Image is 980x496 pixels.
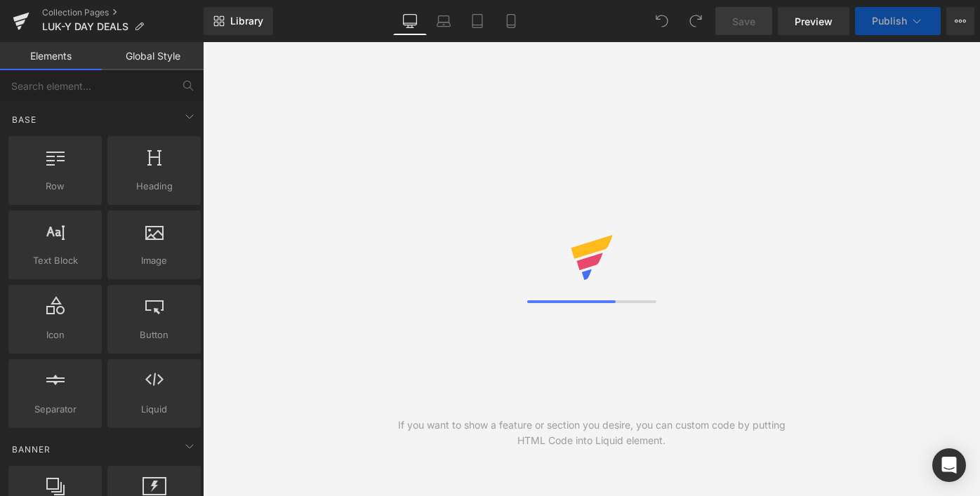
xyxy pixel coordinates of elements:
[42,21,128,32] span: LUK-Y DAY DEALS
[494,7,528,35] a: Mobile
[112,402,197,417] span: Liquid
[42,7,204,18] a: Collection Pages
[795,14,833,29] span: Preview
[682,7,710,35] button: Redo
[112,179,197,194] span: Heading
[11,443,52,456] span: Banner
[427,7,461,35] a: Laptop
[230,15,263,27] span: Library
[461,7,494,35] a: Tablet
[932,448,966,482] div: Open Intercom Messenger
[112,328,197,342] span: Button
[732,14,755,29] span: Save
[13,402,98,417] span: Separator
[13,179,98,194] span: Row
[102,42,204,70] a: Global Style
[872,15,907,27] span: Publish
[13,253,98,268] span: Text Block
[393,7,427,35] a: Desktop
[648,7,676,35] button: Undo
[778,7,849,35] a: Preview
[855,7,941,35] button: Publish
[112,253,197,268] span: Image
[946,7,974,35] button: More
[397,417,786,448] div: If you want to show a feature or section you desire, you can custom code by putting HTML Code int...
[204,7,273,35] a: New Library
[13,328,98,342] span: Icon
[11,113,38,126] span: Base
